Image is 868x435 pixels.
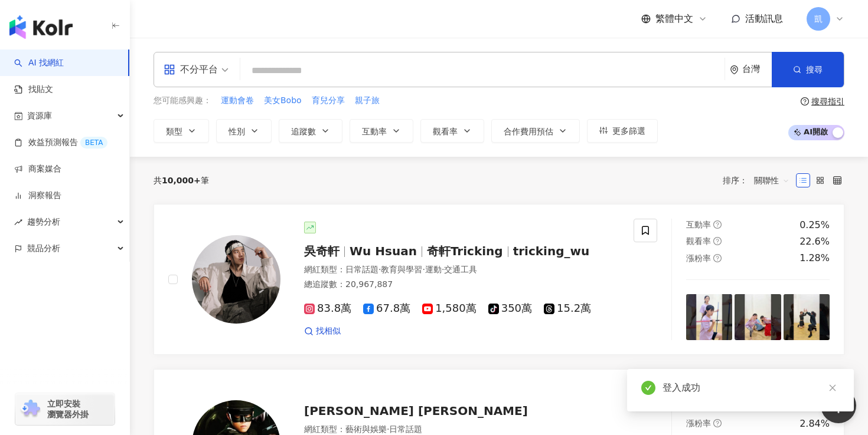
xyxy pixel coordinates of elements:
[27,209,60,235] span: 趨勢分析
[312,95,345,107] span: 育兒分享
[15,393,115,425] a: chrome extension立即安裝 瀏覽器外掛
[754,171,789,190] span: 關聯性
[800,252,830,265] div: 1.28%
[229,127,245,136] span: 性別
[420,119,484,143] button: 觀看率
[686,294,732,340] img: post-image
[444,265,477,274] span: 交通工具
[800,417,830,430] div: 2.84%
[19,400,42,418] img: chrome extension
[713,254,722,262] span: question-circle
[14,137,107,149] a: 效益預測報告BETA
[801,97,809,106] span: question-circle
[742,64,772,74] div: 台灣
[389,424,422,434] span: 日常話題
[345,265,378,274] span: 日常話題
[166,127,182,136] span: 類型
[800,219,830,232] div: 0.25%
[387,424,389,434] span: ·
[154,95,211,107] span: 您可能感興趣：
[686,236,711,246] span: 觀看率
[723,171,796,190] div: 排序：
[354,94,380,107] button: 親子旅
[304,404,528,418] span: [PERSON_NAME] [PERSON_NAME]
[814,12,823,25] span: 凱
[800,235,830,248] div: 22.6%
[350,119,413,143] button: 互動率
[381,265,422,274] span: 教育與學習
[491,119,580,143] button: 合作費用預估
[745,13,783,24] span: 活動訊息
[713,220,722,229] span: question-circle
[713,419,722,427] span: question-circle
[216,119,272,143] button: 性別
[425,265,442,274] span: 運動
[14,190,61,202] a: 洞察報告
[686,418,711,428] span: 漲粉率
[14,57,64,69] a: searchAI 找網紅
[162,176,201,185] span: 10,000+
[221,95,254,107] span: 運動會卷
[641,381,655,395] span: check-circle
[304,244,340,258] span: 吳奇軒
[713,237,722,245] span: question-circle
[612,126,645,136] span: 更多篩選
[587,119,658,143] button: 更多篩選
[730,65,739,74] span: environment
[427,244,503,258] span: 奇軒Tricking
[291,127,316,136] span: 追蹤數
[304,264,619,276] div: 網紅類型 ：
[442,265,444,274] span: ·
[192,235,280,324] img: KOL Avatar
[164,60,218,79] div: 不分平台
[544,302,591,315] span: 15.2萬
[14,163,61,175] a: 商案媒合
[154,119,209,143] button: 類型
[513,244,590,258] span: tricking_wu
[663,381,840,395] div: 登入成功
[433,127,458,136] span: 觀看率
[378,265,381,274] span: ·
[154,204,844,355] a: KOL Avatar吳奇軒Wu Hsuan奇軒Trickingtricking_wu網紅類型：日常話題·教育與學習·運動·交通工具總追蹤數：20,967,88783.8萬67.8萬1,580萬3...
[47,398,89,420] span: 立即安裝 瀏覽器外掛
[264,95,302,107] span: 美女Bobo
[504,127,553,136] span: 合作費用預估
[154,176,209,185] div: 共 筆
[27,103,52,129] span: 資源庫
[220,94,254,107] button: 運動會卷
[14,84,53,95] a: 找貼文
[422,265,425,274] span: ·
[488,302,532,315] span: 350萬
[316,325,341,337] span: 找相似
[304,302,351,315] span: 83.8萬
[735,294,781,340] img: post-image
[350,244,417,258] span: Wu Hsuan
[14,218,22,226] span: rise
[263,94,302,107] button: 美女Bobo
[311,94,345,107] button: 育兒分享
[304,325,341,337] a: 找相似
[784,294,830,340] img: post-image
[811,97,844,106] div: 搜尋指引
[686,220,711,229] span: 互動率
[686,253,711,263] span: 漲粉率
[304,279,619,291] div: 總追蹤數 ： 20,967,887
[828,384,837,392] span: close
[355,95,380,107] span: 親子旅
[772,52,844,87] button: 搜尋
[422,302,477,315] span: 1,580萬
[363,302,410,315] span: 67.8萬
[806,65,823,74] span: 搜尋
[164,64,175,75] span: appstore
[27,235,60,262] span: 競品分析
[279,119,342,143] button: 追蹤數
[9,15,73,39] img: logo
[655,12,693,25] span: 繁體中文
[362,127,387,136] span: 互動率
[345,424,387,434] span: 藝術與娛樂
